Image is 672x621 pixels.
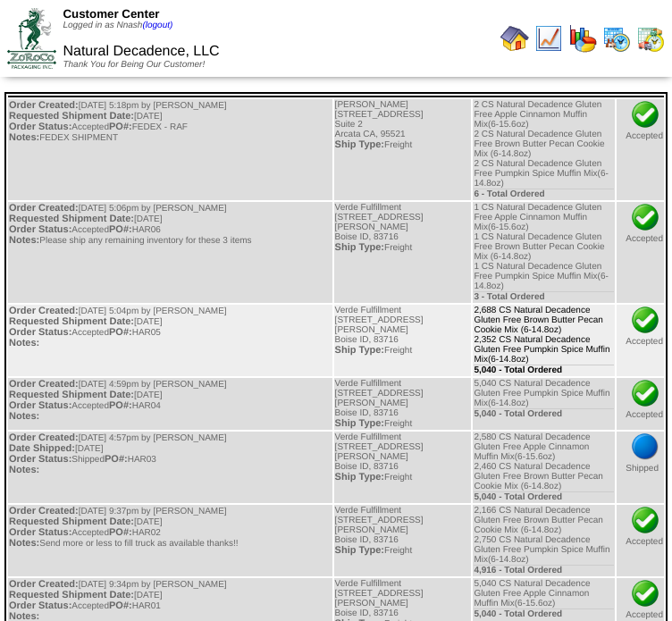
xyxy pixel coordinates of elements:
[109,122,132,132] span: PO#:
[9,411,39,422] span: Notes:
[474,608,614,619] div: 5,040 - Total Ordered
[474,189,614,199] div: 6 - Total Ordered
[8,378,332,430] td: [DATE] 4:59pm by [PERSON_NAME] [DATE] Accepted HAR04
[602,24,631,53] img: calendarprod.gif
[8,202,332,303] td: [DATE] 5:06pm by [PERSON_NAME] [DATE] Accepted HAR06 Please ship any remaining inventory for thes...
[473,432,615,503] td: 2,580 CS Natural Decadence Gluten Free Apple Cinnamon Muffin Mix(6-15.6oz) 2,460 CS Natural Decad...
[8,432,332,503] td: [DATE] 4:57pm by [PERSON_NAME] [DATE] Shipped HAR03
[617,432,664,503] td: Shipped
[631,379,659,407] img: check.png
[9,235,39,246] span: Notes:
[9,306,79,316] span: Order Created:
[334,202,472,303] td: Verde Fulfillment [STREET_ADDRESS][PERSON_NAME] Boise ID, 83716 Freight
[9,527,71,538] span: Order Status:
[473,202,615,303] td: 1 CS Natural Decadence Gluten Free Apple Cinnamon Muffin Mix(6-15.6oz) 1 CS Natural Decadence Glu...
[8,99,332,200] td: [DATE] 5:18pm by [PERSON_NAME] [DATE] Accepted FEDEX - RAF FEDEX SHIPMENT
[631,506,659,534] img: check.png
[500,24,529,53] img: home.gif
[109,400,132,411] span: PO#:
[473,305,615,376] td: 2,688 CS Natural Decadence Gluten Free Brown Butter Pecan Cookie Mix (6-14.8oz) 2,352 CS Natural ...
[9,203,79,214] span: Order Created:
[335,139,384,150] span: Ship Type:
[631,100,659,129] img: check.png
[9,111,134,122] span: Requested Shipment Date:
[617,505,664,576] td: Accepted
[631,579,659,608] img: check.png
[63,60,205,70] span: Thank You for Being Our Customer!
[334,505,472,576] td: Verde Fulfillment [STREET_ADDRESS][PERSON_NAME] Boise ID, 83716 Freight
[334,378,472,430] td: Verde Fulfillment [STREET_ADDRESS][PERSON_NAME] Boise ID, 83716 Freight
[631,306,659,334] img: check.png
[142,21,172,30] a: (logout)
[474,291,614,302] div: 3 - Total Ordered
[9,316,134,327] span: Requested Shipment Date:
[9,579,79,590] span: Order Created:
[335,418,384,429] span: Ship Type:
[334,99,472,200] td: [PERSON_NAME] [STREET_ADDRESS] Suite 2 Arcata CA, 95521 Freight
[63,44,219,59] span: Natural Decadence, LLC
[335,242,384,253] span: Ship Type:
[631,203,659,231] img: check.png
[631,432,659,461] img: bluedot.png
[474,365,614,375] div: 5,040 - Total Ordered
[9,122,71,132] span: Order Status:
[9,390,134,400] span: Requested Shipment Date:
[109,527,132,538] span: PO#:
[335,345,384,356] span: Ship Type:
[473,505,615,576] td: 2,166 CS Natural Decadence Gluten Free Brown Butter Pecan Cookie Mix (6-14.8oz) 2,750 CS Natural ...
[63,7,159,21] span: Customer Center
[9,100,79,111] span: Order Created:
[9,516,134,527] span: Requested Shipment Date:
[105,454,128,465] span: PO#:
[617,99,664,200] td: Accepted
[568,24,597,53] img: graph.gif
[335,472,384,483] span: Ship Type:
[473,99,615,200] td: 2 CS Natural Decadence Gluten Free Apple Cinnamon Muffin Mix(6-15.6oz) 2 CS Natural Decadence Glu...
[9,443,75,454] span: Date Shipped:
[63,21,172,30] span: Logged in as Nnash
[9,465,39,475] span: Notes:
[636,24,665,53] img: calendarinout.gif
[9,432,79,443] span: Order Created:
[334,432,472,503] td: Verde Fulfillment [STREET_ADDRESS][PERSON_NAME] Boise ID, 83716 Freight
[9,506,79,516] span: Order Created:
[109,600,132,611] span: PO#:
[335,545,384,556] span: Ship Type:
[8,505,332,576] td: [DATE] 9:37pm by [PERSON_NAME] [DATE] Accepted HAR02 Send more or less to fill truck as available...
[473,378,615,430] td: 5,040 CS Natural Decadence Gluten Free Pumpkin Spice Muffin Mix(6-14.8oz)
[9,327,71,338] span: Order Status:
[9,400,71,411] span: Order Status:
[9,538,39,549] span: Notes:
[9,224,71,235] span: Order Status:
[534,24,563,53] img: line_graph.gif
[9,379,79,390] span: Order Created:
[474,565,614,575] div: 4,916 - Total Ordered
[474,491,614,502] div: 5,040 - Total Ordered
[9,132,39,143] span: Notes:
[617,202,664,303] td: Accepted
[7,8,56,68] img: ZoRoCo_Logo(Green%26Foil)%20jpg.webp
[109,327,132,338] span: PO#:
[474,408,614,419] div: 5,040 - Total Ordered
[334,305,472,376] td: Verde Fulfillment [STREET_ADDRESS][PERSON_NAME] Boise ID, 83716 Freight
[617,305,664,376] td: Accepted
[9,590,134,600] span: Requested Shipment Date:
[9,454,71,465] span: Order Status:
[8,305,332,376] td: [DATE] 5:04pm by [PERSON_NAME] [DATE] Accepted HAR05
[9,214,134,224] span: Requested Shipment Date:
[9,600,71,611] span: Order Status:
[109,224,132,235] span: PO#:
[617,378,664,430] td: Accepted
[9,338,39,348] span: Notes:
